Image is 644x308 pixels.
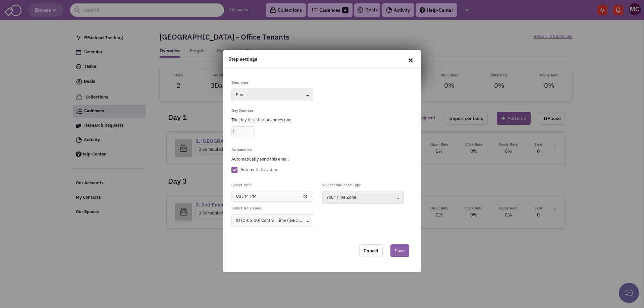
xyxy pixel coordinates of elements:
label: Automation [231,145,252,154]
label: Select Time Zone Type [322,181,361,189]
div: Email [236,92,247,98]
label: Select Time [231,181,252,189]
button: Save [390,244,409,257]
label: Step type [231,78,248,87]
h4: Step settings [228,56,257,62]
button: Your Time Zone [322,191,404,204]
a: Cancel [359,244,383,257]
button: (UTC-06:00) Central Time ([GEOGRAPHIC_DATA] & [GEOGRAPHIC_DATA]) [231,214,313,227]
div: (UTC-06:00) Central Time ([GEOGRAPHIC_DATA] & [GEOGRAPHIC_DATA]) [236,218,303,224]
span: Automate this step [238,167,280,173]
p: The day this step becomes due [231,117,313,123]
label: Select Time Zone [231,204,261,212]
button: Email [231,88,313,101]
div: Your Time Zone [326,194,356,201]
p: Automatically send this email [231,156,313,163]
label: Day Number [231,106,253,115]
